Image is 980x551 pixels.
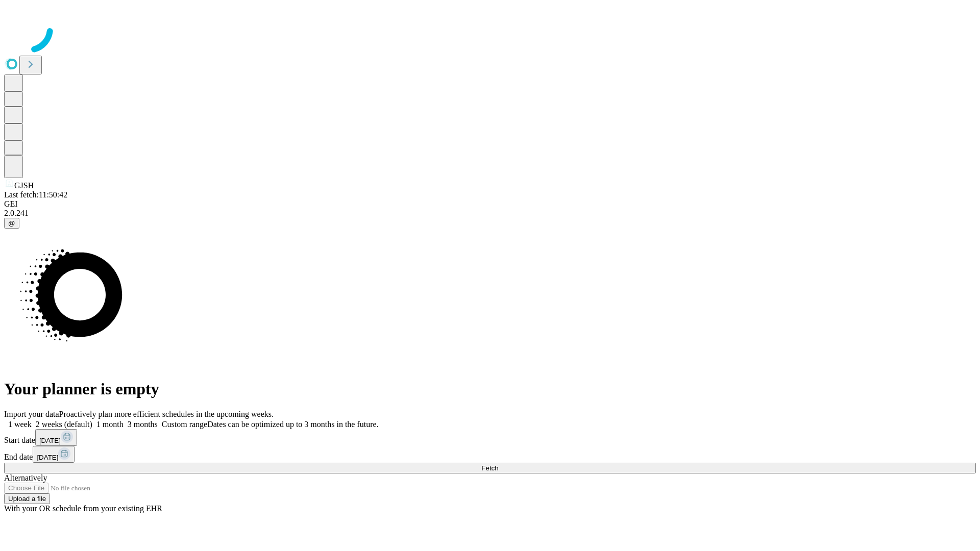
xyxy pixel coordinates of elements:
[4,504,162,513] span: With your OR schedule from your existing EHR
[207,420,378,429] span: Dates can be optimized up to 3 months in the future.
[35,429,77,446] button: [DATE]
[4,446,976,463] div: End date
[8,219,15,227] span: @
[4,380,976,398] h1: Your planner is empty
[481,464,498,472] span: Fetch
[59,410,274,418] span: Proactively plan more efficient schedules in the upcoming weeks.
[14,181,34,190] span: GJSH
[4,190,67,199] span: Last fetch: 11:50:42
[4,463,976,473] button: Fetch
[33,446,75,463] button: [DATE]
[4,209,976,218] div: 2.0.241
[4,410,59,418] span: Import your data
[37,454,58,461] span: [DATE]
[36,420,92,429] span: 2 weeks (default)
[4,429,976,446] div: Start date
[4,218,19,229] button: @
[4,199,976,209] div: GEI
[162,420,207,429] span: Custom range
[96,420,124,429] span: 1 month
[8,420,32,429] span: 1 week
[4,473,47,482] span: Alternatively
[128,420,158,429] span: 3 months
[4,493,50,504] button: Upload a file
[39,437,61,444] span: [DATE]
